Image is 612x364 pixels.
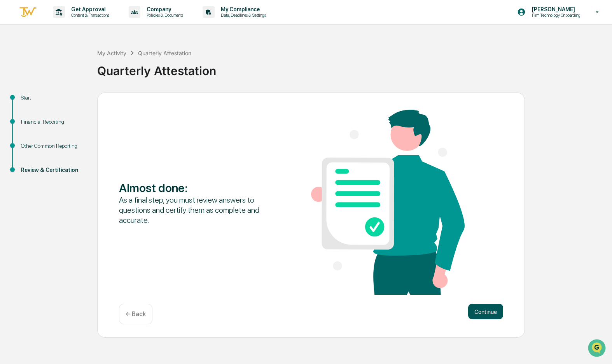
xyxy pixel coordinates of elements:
[65,12,113,18] p: Content & Transactions
[16,113,49,121] span: Data Lookup
[8,114,14,120] div: 🔎
[21,142,85,150] div: Other Common Reporting
[56,99,63,105] div: 🗄️
[311,110,465,295] img: Almost done
[215,6,270,12] p: My Compliance
[55,131,94,138] a: Powered byPylon
[53,95,100,109] a: 🗄️Attestations
[19,6,37,19] img: logo
[140,12,187,18] p: Policies & Documents
[64,98,96,106] span: Attestations
[126,310,146,318] p: ← Back
[8,59,22,73] img: 1746055101610-c473b297-6a78-478c-a979-82029cc54cd1
[21,118,85,126] div: Financial Reporting
[5,95,53,109] a: 🖐️Preclearance
[140,6,187,12] p: Company
[8,99,14,105] div: 🖐️
[97,50,126,56] div: My Activity
[8,16,142,29] p: How can we help?
[26,67,98,73] div: We're available if you need us!
[119,195,273,225] div: As a final step, you must review answers to questions and certify them as complete and accurate.
[526,12,584,18] p: Firm Technology Onboarding
[26,59,128,67] div: Start new chat
[119,181,273,195] div: Almost done :
[526,6,584,12] p: [PERSON_NAME]
[468,304,503,319] button: Continue
[138,50,191,56] div: Quarterly Attestation
[21,166,85,174] div: Review & Certification
[16,98,50,106] span: Preclearance
[587,338,608,359] iframe: Open customer support
[65,6,113,12] p: Get Approval
[5,110,52,124] a: 🔎Data Lookup
[132,62,142,71] button: Start new chat
[215,12,270,18] p: Data, Deadlines & Settings
[77,132,94,138] span: Pylon
[97,58,608,78] div: Quarterly Attestation
[21,94,85,102] div: Start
